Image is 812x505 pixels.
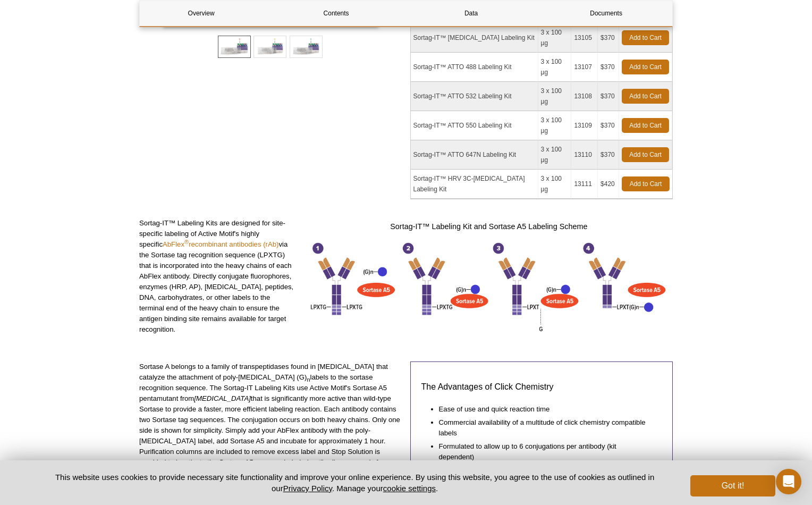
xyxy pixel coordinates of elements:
[411,111,538,140] td: Sortag-IT™ ATTO 550 Labeling Kit
[538,23,572,53] td: 3 x 100 µg
[307,376,310,383] sub: n
[439,401,652,415] li: Ease of use and quick reaction time
[538,53,572,82] td: 3 x 100 µg
[383,484,436,493] button: cookie settings
[598,23,619,53] td: $370
[622,118,669,133] a: Add to Cart
[439,439,652,462] li: Formulated to allow up to 6 conjugations per antibody (kit dependent)
[622,30,669,45] a: Add to Cart
[776,469,801,494] div: Open Intercom Messenger
[421,381,662,393] h3: The Advantages of Click Chemistry
[598,140,619,170] td: $370
[163,240,278,248] a: AbFlex®recombinant antibodies (rAb)
[690,475,775,496] button: Got it!
[571,140,598,170] td: 13110
[622,89,669,104] a: Add to Cart
[411,23,538,53] td: Sortag-IT™ [MEDICAL_DATA] Labeling Kit
[275,1,397,26] a: Contents
[622,147,669,162] a: Add to Cart
[439,415,652,439] li: Commercial availability of a multitude of click chemistry compatible labels
[139,361,402,478] p: Sortase A belongs to a family of transpeptidases found in [MEDICAL_DATA] that catalyze the attach...
[598,82,619,111] td: $370
[538,82,572,111] td: 3 x 100 µg
[140,1,263,26] a: Overview
[411,170,538,199] td: Sortag-IT™ HRV 3C-[MEDICAL_DATA] Labeling Kit
[411,53,538,82] td: Sortag-IT™ ATTO 488 Labeling Kit
[545,1,667,26] a: Documents
[571,111,598,140] td: 13109
[622,176,670,191] a: Add to Cart
[411,140,538,170] td: Sortag-IT™ ATTO 647N Labeling Kit
[571,82,598,111] td: 13108
[571,53,598,82] td: 13107
[598,111,619,140] td: $370
[571,170,598,199] td: 13111
[538,170,572,199] td: 3 x 100 µg
[37,472,673,494] p: This website uses cookies to provide necessary site functionality and improve your online experie...
[194,394,251,402] em: [MEDICAL_DATA]
[538,140,572,170] td: 3 x 100 µg
[598,170,619,199] td: $420
[184,239,189,245] sup: ®
[538,111,572,140] td: 3 x 100 µg
[410,1,532,26] a: Data
[139,218,297,335] p: Sortag-IT™ Labeling Kits are designed for site-specific labeling of Active Motif's highly specifi...
[305,238,673,337] img: The Sortag-IT™ Labeling Kit for AbFlex recombinant antibodies
[622,60,669,74] a: Add to Cart
[411,82,538,111] td: Sortag-IT™ ATTO 532 Labeling Kit
[571,23,598,53] td: 13105
[283,484,332,493] a: Privacy Policy
[305,220,673,233] h3: Sortag-IT™ Labeling Kit and Sortase A5 Labeling Scheme
[598,53,619,82] td: $370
